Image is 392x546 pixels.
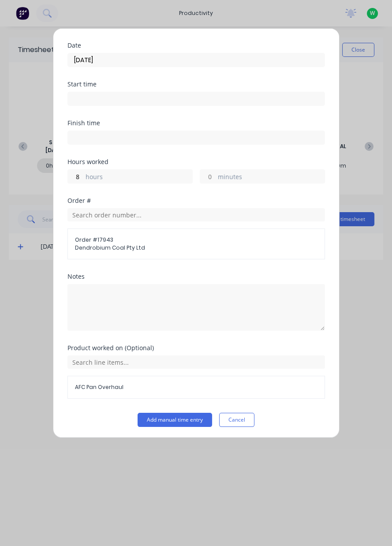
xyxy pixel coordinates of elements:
[67,159,325,165] div: Hours worked
[75,244,317,252] span: Dendrobium Coal Pty Ltd
[67,345,325,351] div: Product worked on (Optional)
[219,413,254,427] button: Cancel
[67,273,325,280] div: Notes
[67,355,325,369] input: Search line items...
[200,170,216,183] input: 0
[67,198,325,204] div: Order #
[68,170,83,183] input: 0
[138,413,212,427] button: Add manual time entry
[67,120,325,126] div: Finish time
[75,236,317,244] span: Order # 17943
[67,208,325,221] input: Search order number...
[86,172,192,183] label: hours
[67,81,325,87] div: Start time
[218,172,325,183] label: minutes
[67,42,325,49] div: Date
[75,383,317,391] span: AFC Pan Overhaul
